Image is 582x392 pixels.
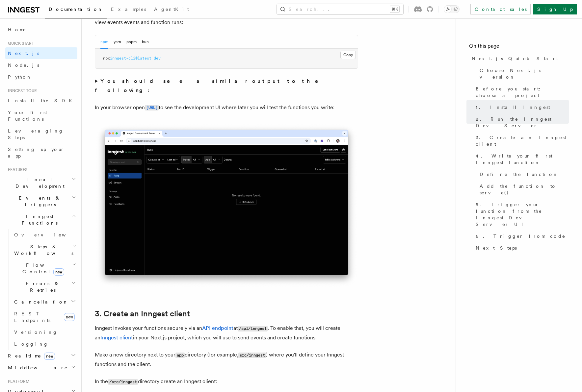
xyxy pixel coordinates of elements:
[53,268,64,276] span: new
[95,309,190,318] a: 3. Create an Inngest client
[472,55,558,62] span: Next.js Quick Start
[12,280,71,293] span: Errors & Retries
[476,104,550,110] span: 1. Install Inngest
[95,77,358,95] summary: You should see a similar output to the following:
[5,229,77,350] div: Inngest Functions
[108,379,138,385] code: /src/inngest
[476,245,517,251] span: Next Steps
[477,180,569,199] a: Add the function to serve()
[8,110,47,122] span: Your first Functions
[111,7,146,12] span: Examples
[5,125,77,143] a: Leveraging Steps
[277,4,403,14] button: Search...⌘K
[473,101,569,113] a: 1. Install Inngest
[12,243,73,257] span: Steps & Workflows
[12,326,77,338] a: Versioning
[154,7,189,12] span: AgentKit
[477,64,569,83] a: Choose Next.js version
[5,59,77,71] a: Node.js
[5,167,27,172] span: Features
[8,51,39,56] span: Next.js
[469,53,569,64] a: Next.js Quick Start
[5,192,77,210] button: Events & Triggers
[8,98,76,103] span: Install the SDK
[12,299,68,305] span: Cancellation
[5,210,77,229] button: Inngest Functions
[95,78,328,93] strong: You should see a similar output to the following:
[8,128,64,140] span: Leveraging Steps
[476,201,569,228] span: 5. Trigger your function from the Inngest Dev Server UI
[5,88,37,93] span: Inngest tour
[476,233,566,239] span: 6. Trigger from code
[14,311,50,323] span: REST Endpoints
[12,278,77,296] button: Errors & Retries
[95,324,358,342] p: Inngest invokes your functions securely via an at . To enable that, you will create an in your Ne...
[473,150,569,168] a: 4. Write your first Inngest function
[95,350,358,369] p: Make a new directory next to your directory (for example, ) where you'll define your Inngest func...
[470,4,531,14] a: Contact sales
[473,83,569,101] a: Before you start: choose a project
[114,35,121,49] button: yarn
[5,71,77,83] a: Python
[12,338,77,350] a: Logging
[480,67,569,80] span: Choose Next.js version
[480,171,558,178] span: Define the function
[95,377,358,386] p: In the directory create an Inngest client:
[8,26,26,33] span: Home
[5,107,77,125] a: Your first Functions
[14,341,48,347] span: Logging
[5,143,77,162] a: Setting up your app
[12,308,77,326] a: REST Endpointsnew
[202,325,233,331] a: API endpoint
[100,35,108,49] button: npm
[8,147,65,159] span: Setting up your app
[238,326,268,331] code: /api/inngest
[5,174,77,192] button: Local Development
[5,362,77,374] button: Middleware
[473,230,569,242] a: 6. Trigger from code
[5,379,30,384] span: Platform
[49,7,103,12] span: Documentation
[110,56,151,61] span: inngest-cli@latest
[8,74,32,80] span: Python
[5,24,77,36] a: Home
[126,35,137,49] button: pnpm
[473,199,569,230] a: 5. Trigger your function from the Inngest Dev Server UI
[154,56,161,61] span: dev
[100,334,133,341] a: Inngest client
[238,353,266,358] code: src/inngest
[145,105,159,110] code: [URL]
[175,353,185,358] code: app
[12,259,77,278] button: Flow Controlnew
[45,2,107,18] a: Documentation
[473,113,569,132] a: 2. Run the Inngest Dev Server
[340,51,356,59] button: Copy
[476,134,569,147] span: 3. Create an Inngest client
[5,47,77,59] a: Next.js
[444,5,460,13] button: Toggle dark mode
[473,242,569,254] a: Next Steps
[480,183,569,196] span: Add the function to serve()
[390,6,399,12] kbd: ⌘K
[103,56,110,61] span: npx
[5,364,68,371] span: Middleware
[5,176,72,189] span: Local Development
[95,123,358,288] img: Inngest Dev Server's 'Runs' tab with no data
[8,62,39,68] span: Node.js
[107,2,150,18] a: Examples
[533,4,577,14] a: Sign Up
[12,241,77,259] button: Steps & Workflows
[145,104,159,110] a: [URL]
[476,153,569,166] span: 4. Write your first Inngest function
[5,350,77,362] button: Realtimenew
[14,232,82,237] span: Overview
[476,86,569,99] span: Before you start: choose a project
[95,103,358,112] p: In your browser open to see the development UI where later you will test the functions you write:
[142,35,149,49] button: bun
[5,353,55,359] span: Realtime
[5,95,77,107] a: Install the SDK
[12,262,72,275] span: Flow Control
[5,195,72,208] span: Events & Triggers
[469,42,569,53] h4: On this page
[150,2,193,18] a: AgentKit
